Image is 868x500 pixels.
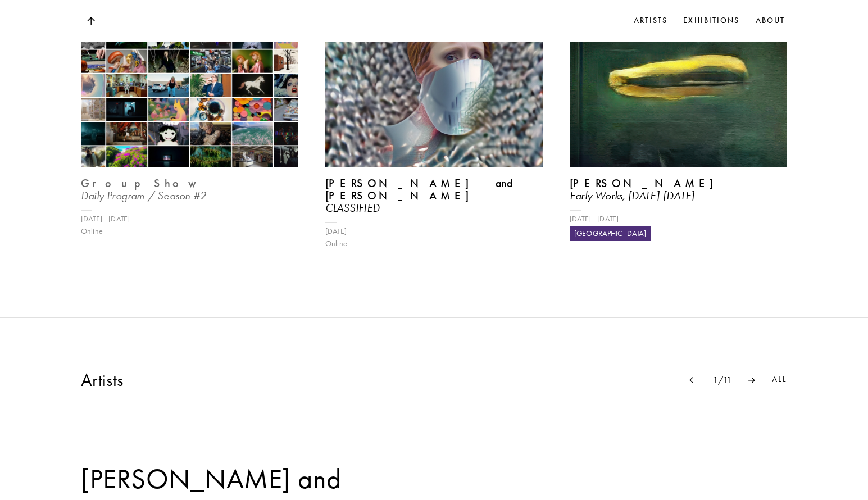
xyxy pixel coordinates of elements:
img: Arrow Pointer [748,377,755,383]
a: Exhibitions [681,12,742,29]
h3: Artists [81,369,123,391]
div: [DATE] - [DATE] [570,213,787,225]
i: Daily Program / Season #2 [81,189,206,202]
div: Online [81,225,298,238]
a: Artists [631,12,670,29]
img: Exhibition Image [78,2,302,170]
div: [DATE] [325,225,543,238]
div: [GEOGRAPHIC_DATA] [570,226,651,241]
a: Exhibition ImageGroup ShowDaily Program / Season #2[DATE] - [DATE]Online [81,4,298,238]
b: [PERSON_NAME] [570,176,733,190]
p: 1 / 11 [713,374,731,387]
a: Exhibition Image[PERSON_NAME] and [PERSON_NAME]CLASSIFIED[DATE]Online [325,4,543,250]
a: All [772,374,787,386]
img: Top [87,17,94,25]
b: Group Show [81,176,201,190]
img: Exhibition Image [570,4,787,167]
i: CLASSIFIED [325,201,380,215]
b: [PERSON_NAME] and [PERSON_NAME] [325,176,520,202]
img: Exhibition Image [325,4,543,167]
div: [DATE] - [DATE] [81,213,298,225]
img: Arrow Pointer [689,377,696,383]
i: Early Works, [DATE]-[DATE] [570,189,694,202]
div: Online [325,238,543,250]
a: Exhibition Image[PERSON_NAME]Early Works, [DATE]-[DATE][DATE] - [DATE][GEOGRAPHIC_DATA] [570,4,787,241]
a: About [753,12,788,29]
